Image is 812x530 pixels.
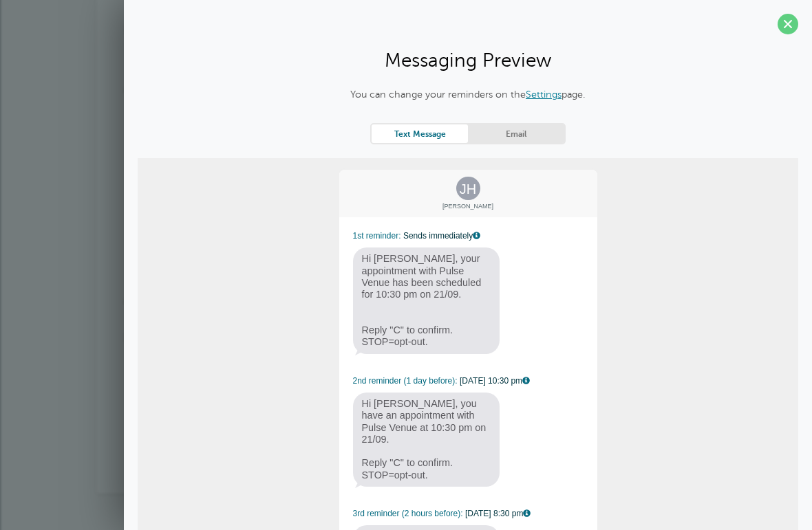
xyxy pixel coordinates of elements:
a: Settings [526,89,562,100]
span: [DATE] 8:30 pm [465,509,531,518]
a: This message is generated from your "Third Reminder" template. You can edit it on Settings > Remi... [523,509,531,518]
span: Hi [PERSON_NAME], you have an appointment with Pulse Venue at 10:30 pm on 21/09. Reply "C" to con... [353,393,500,487]
span: 1st reminder: [353,231,401,241]
h2: Messaging Preview [138,48,798,72]
span: [PERSON_NAME] [339,203,597,210]
span: [DATE] 10:30 pm [460,376,531,386]
span: 3rd reminder (2 hours before): [353,509,463,518]
span: Sends immediately [403,231,481,241]
span: JH [456,177,480,200]
a: Email [468,124,564,143]
a: This message is generated from your "Second Reminder" template. You can edit it on Settings > Rem... [522,377,531,386]
a: This message is generated from your "First Reminder" template. You can edit it on Settings > Remi... [473,232,481,241]
span: Hi [PERSON_NAME], your appointment with Pulse Venue has been scheduled for 10:30 pm on 21/09. Rep... [353,247,500,353]
a: Text Message [372,124,468,143]
p: You can change your reminders on the page. [299,87,637,102]
span: 2nd reminder (1 day before): [353,376,458,386]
